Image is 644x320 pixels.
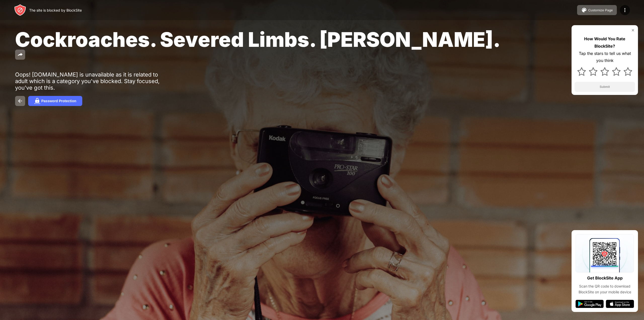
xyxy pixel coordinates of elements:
[17,52,23,58] img: share.svg
[575,82,635,92] button: Submit
[14,4,26,16] img: header-logo.svg
[15,27,501,52] span: Cockroaches. Severed Limbs. [PERSON_NAME].
[41,99,76,103] div: Password Protection
[576,283,634,295] div: Scan the QR code to download BlockSite on your mobile device
[600,67,609,76] img: star.svg
[588,8,613,12] div: Customize Page
[577,5,617,15] button: Customize Page
[589,67,597,76] img: star.svg
[29,8,82,12] div: The site is blocked by BlockSite
[17,98,23,104] img: back.svg
[34,98,40,104] img: password.svg
[624,67,632,76] img: star.svg
[612,67,621,76] img: star.svg
[575,50,635,64] div: Tap the stars to tell us what you think
[575,35,635,50] div: How Would You Rate BlockSite?
[581,7,587,13] img: pallet.svg
[587,274,623,282] div: Get BlockSite App
[576,234,634,272] img: qrcode.svg
[15,257,134,314] iframe: Banner
[576,300,604,308] img: google-play.svg
[606,300,634,308] img: app-store.svg
[28,96,82,106] button: Password Protection
[622,7,628,13] img: menu-icon.svg
[631,28,635,32] img: rate-us-close.svg
[577,67,586,76] img: star.svg
[15,71,171,91] div: Oops! [DOMAIN_NAME] is unavailable as it is related to adult which is a category you've blocked. ...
